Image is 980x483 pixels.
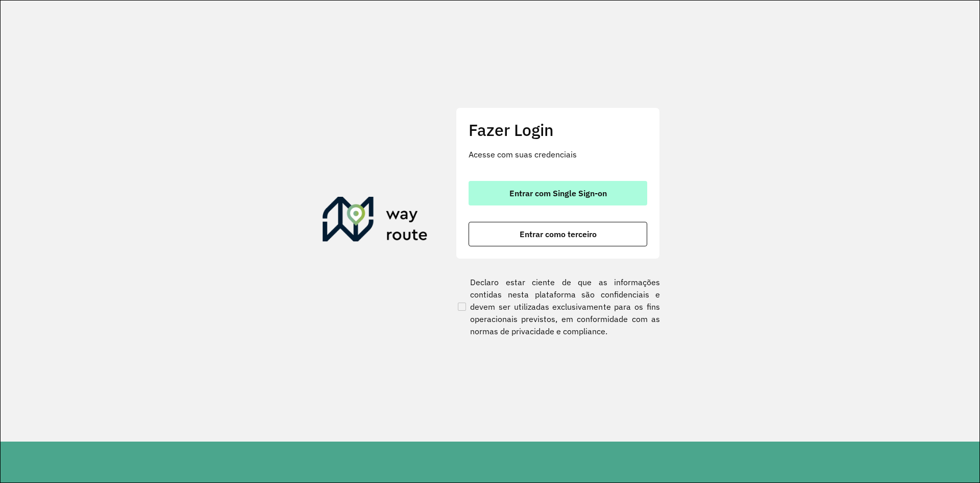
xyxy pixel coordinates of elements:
h2: Fazer Login [469,120,647,140]
span: Entrar com Single Sign-on [509,189,607,197]
button: button [469,181,647,205]
label: Declaro estar ciente de que as informações contidas nesta plataforma são confidenciais e devem se... [456,276,660,337]
p: Acesse com suas credenciais [469,148,647,160]
img: Roteirizador AmbevTech [323,197,428,246]
button: button [469,222,647,246]
span: Entrar como terceiro [520,230,597,238]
